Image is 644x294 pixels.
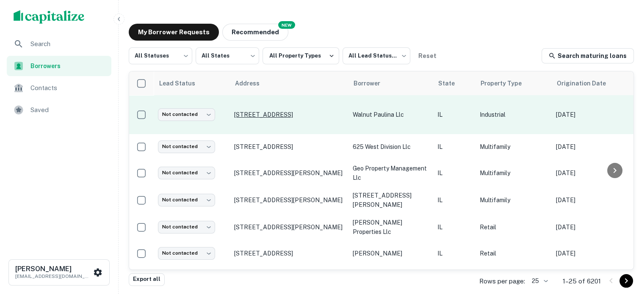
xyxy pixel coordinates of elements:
p: IL [437,168,471,178]
p: [DATE] [556,168,628,178]
span: Origination Date [557,78,617,88]
p: [EMAIL_ADDRESS][DOMAIN_NAME] [15,272,91,280]
span: Borrower [354,78,391,88]
iframe: Chat Widget [602,226,644,267]
p: Multifamily [480,168,547,178]
th: Lead Status [154,71,230,95]
p: [DATE] [556,110,628,119]
button: Go to next page [619,274,633,288]
div: Not contacted [158,247,215,259]
th: State [433,71,475,95]
span: Borrowers [30,61,106,71]
p: [STREET_ADDRESS][PERSON_NAME] [353,191,429,209]
div: Not contacted [158,108,215,121]
div: Not contacted [158,194,215,206]
p: [STREET_ADDRESS][PERSON_NAME] [234,223,344,231]
p: Retail [480,223,547,232]
p: Multifamily [480,142,547,151]
p: [STREET_ADDRESS][PERSON_NAME] [234,169,344,177]
a: Search maturing loans [542,48,634,63]
div: Not contacted [158,221,215,233]
p: 1–25 of 6201 [563,276,601,286]
p: 625 west division llc [353,142,429,151]
button: [PERSON_NAME][EMAIL_ADDRESS][DOMAIN_NAME] [8,259,110,286]
p: [DATE] [556,142,628,151]
th: Origination Date [552,71,632,95]
img: capitalize-logo.png [14,10,85,24]
h6: [PERSON_NAME] [15,266,91,272]
p: Multifamily [480,195,547,205]
p: [STREET_ADDRESS] [234,111,344,118]
div: All Statuses [129,45,192,67]
span: Contacts [30,83,106,93]
span: State [438,78,466,88]
p: [PERSON_NAME] properties llc [353,218,429,236]
button: My Borrower Requests [129,24,219,41]
p: IL [437,142,471,151]
button: Recommended [222,24,288,41]
p: IL [437,195,471,205]
p: Rows per page: [479,276,525,286]
p: [DATE] [556,249,628,258]
div: All States [196,45,259,67]
span: Saved [30,105,106,115]
th: Address [230,71,348,95]
div: Not contacted [158,167,215,179]
th: Property Type [475,71,552,95]
div: NEW [278,21,295,29]
p: Retail [480,249,547,258]
div: Not contacted [158,140,215,153]
p: geo property management llc [353,164,429,182]
span: Search [30,39,106,49]
span: Address [235,78,271,88]
p: [DATE] [556,223,628,232]
p: [STREET_ADDRESS] [234,143,344,151]
p: Industrial [480,110,547,119]
a: Borrowers [7,56,111,76]
div: 25 [528,275,549,287]
span: Lead Status [159,78,206,88]
p: IL [437,223,471,232]
a: Contacts [7,78,111,98]
div: All Lead Statuses [343,45,410,67]
a: Search [7,34,111,54]
button: All Property Types [263,47,339,64]
p: [DATE] [556,195,628,205]
a: Saved [7,100,111,120]
p: [STREET_ADDRESS][PERSON_NAME] [234,196,344,204]
p: [STREET_ADDRESS] [234,250,344,257]
th: Borrower [348,71,433,95]
p: [PERSON_NAME] [353,249,429,258]
button: Reset [414,47,441,64]
p: IL [437,110,471,119]
button: Export all [129,273,165,286]
p: walnut paulina llc [353,110,429,119]
p: IL [437,249,471,258]
span: Property Type [481,78,533,88]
